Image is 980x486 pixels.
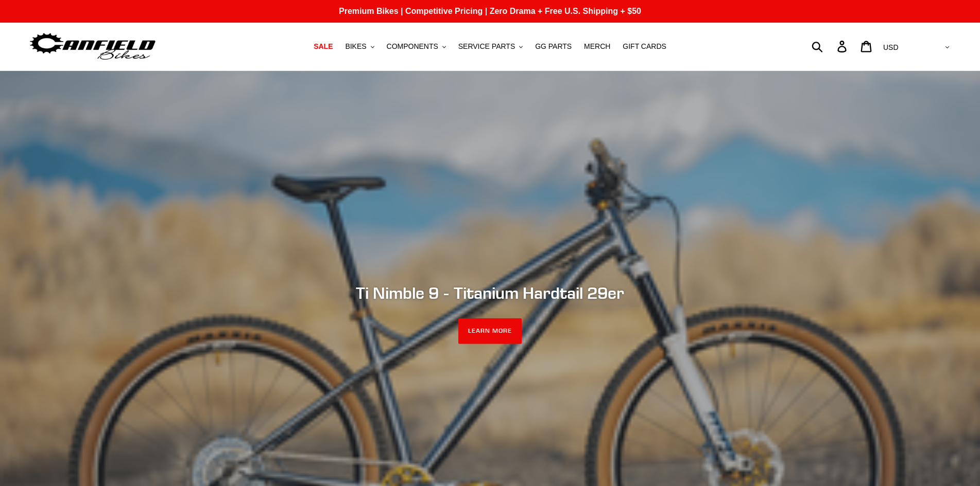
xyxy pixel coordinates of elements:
[458,42,515,51] span: SERVICE PARTS
[584,42,610,51] span: MERCH
[387,42,438,51] span: COMPONENTS
[382,40,451,53] button: COMPONENTS
[817,35,844,58] input: Search
[340,40,379,53] button: BIKES
[579,40,615,53] a: MERCH
[535,42,572,51] span: GG PARTS
[458,318,522,344] a: LEARN MORE
[28,30,157,63] img: Canfield Bikes
[453,40,528,53] button: SERVICE PARTS
[345,42,366,51] span: BIKES
[308,40,338,53] a: SALE
[314,42,333,51] span: SALE
[617,40,672,53] a: GIFT CARDS
[623,42,666,51] span: GIFT CARDS
[530,40,577,53] a: GG PARTS
[210,283,771,303] h2: Ti Nimble 9 - Titanium Hardtail 29er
